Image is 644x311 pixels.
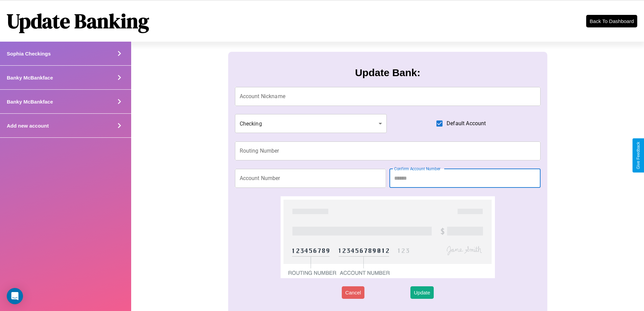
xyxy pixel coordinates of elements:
[281,196,495,278] img: check
[7,75,53,81] h4: Banky McBankface
[586,15,637,27] button: Back To Dashboard
[636,142,641,169] div: Give Feedback
[7,51,51,57] h4: Sophia Checkings
[410,286,433,299] button: Update
[7,99,53,105] h4: Banky McBankface
[7,123,49,129] h4: Add new account
[7,7,149,35] h1: Update Banking
[447,119,486,128] span: Default Account
[235,114,387,133] div: Checking
[7,288,23,304] div: Open Intercom Messenger
[394,166,440,172] label: Confirm Account Number
[355,67,420,79] h3: Update Bank:
[342,286,364,299] button: Cancel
